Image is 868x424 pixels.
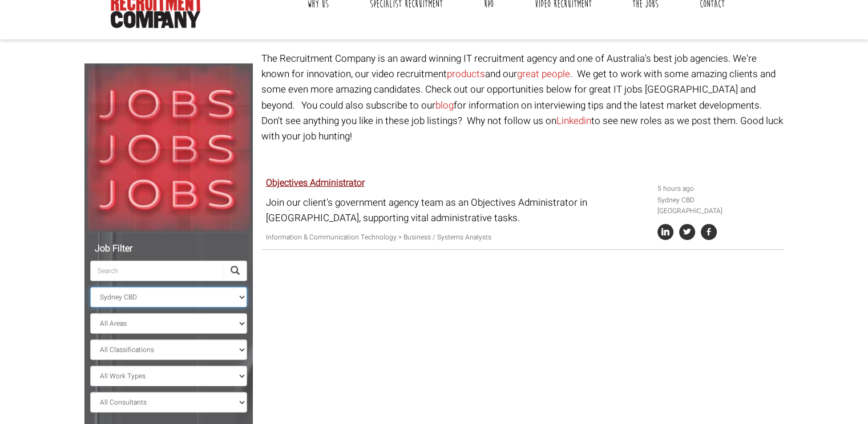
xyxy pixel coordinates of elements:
[90,244,247,254] h5: Job Filter
[447,67,485,81] a: products
[517,67,570,81] a: great people
[657,183,780,194] li: 5 hours ago
[261,51,784,144] p: The Recruitment Company is an award winning IT recruitment agency and one of Australia's best job...
[90,261,224,281] input: Search
[266,176,365,190] a: Objectives Administrator
[266,195,649,226] p: Join our client's government agency team as an Objectives Administrator in [GEOGRAPHIC_DATA], sup...
[556,114,591,128] a: Linkedin
[84,63,253,232] img: Jobs, Jobs, Jobs
[266,232,649,243] p: Information & Communication Technology > Business / Systems Analysts
[435,98,454,113] a: blog
[657,195,780,217] li: Sydney CBD [GEOGRAPHIC_DATA]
